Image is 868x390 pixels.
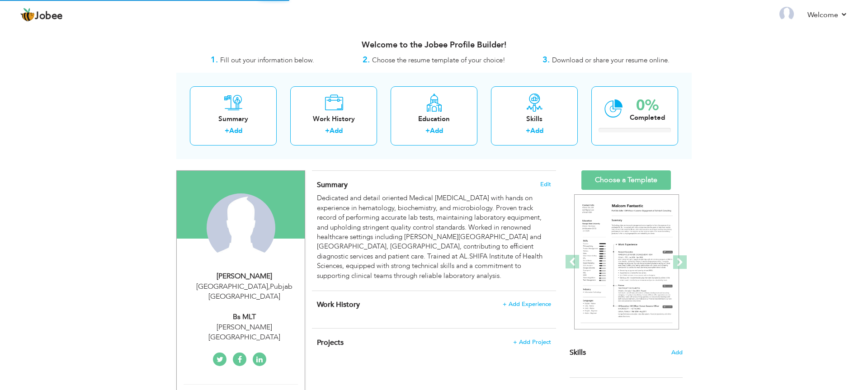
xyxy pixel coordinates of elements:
span: Skills [570,348,586,357]
div: [PERSON_NAME] [184,271,305,282]
div: Work History [297,114,370,124]
span: Add [671,348,683,357]
span: Fill out your information below. [220,56,314,65]
span: Jobee [35,11,63,21]
label: + [225,126,229,136]
span: Summary [317,180,348,190]
div: Bs MLT [184,312,305,322]
strong: 2. [363,54,370,66]
a: Jobee [20,8,63,22]
span: Edit [540,181,551,188]
div: Skills [498,114,571,124]
div: [GEOGRAPHIC_DATA] Pubjab [GEOGRAPHIC_DATA] [184,282,305,302]
strong: 1. [211,54,218,66]
div: 0% [630,98,665,113]
div: Education [398,114,470,124]
a: Add [430,126,443,135]
strong: 3. [542,54,550,66]
label: + [526,126,530,136]
span: Download or share your resume online. [552,56,670,65]
span: Work History [317,300,360,310]
h4: This helps to highlight the project, tools and skills you have worked on. [317,338,551,347]
span: + Add Experience [503,301,551,307]
span: + Add Project [513,339,551,345]
a: Add [229,126,242,135]
div: Completed [630,113,665,122]
span: Choose the resume template of your choice! [372,56,505,65]
img: jobee.io [20,8,35,22]
div: Dedicated and detail oriented Medical [MEDICAL_DATA] with hands on experience in hematology, bioc... [317,193,551,281]
h4: Adding a summary is a quick and easy way to highlight your experience and interests. [317,180,551,189]
div: [PERSON_NAME][GEOGRAPHIC_DATA] [184,322,305,343]
h3: Welcome to the Jobee Profile Builder! [176,41,692,50]
a: Welcome [807,9,848,20]
label: + [325,126,330,136]
span: , [268,282,270,291]
h4: This helps to show the companies you have worked for. [317,300,551,309]
a: Add [530,126,543,135]
a: Choose a Template [581,170,671,190]
div: Summary [197,114,269,124]
label: + [425,126,430,136]
a: Add [330,126,343,135]
img: Profile Img [779,7,794,21]
span: Projects [317,338,344,348]
img: Nida Basharat [207,193,275,262]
